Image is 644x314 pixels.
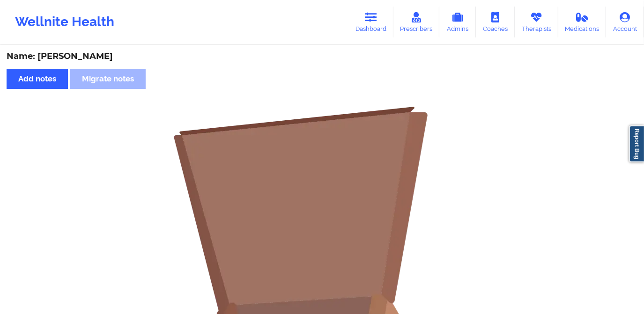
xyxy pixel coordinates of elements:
[629,125,644,162] a: Report Bug
[393,7,440,37] a: Prescribers
[439,7,476,37] a: Admins
[558,7,607,37] a: Medications
[7,51,637,62] div: Name: [PERSON_NAME]
[348,7,393,37] a: Dashboard
[606,7,644,37] a: Account
[7,69,68,89] button: Add notes
[515,7,558,37] a: Therapists
[476,7,515,37] a: Coaches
